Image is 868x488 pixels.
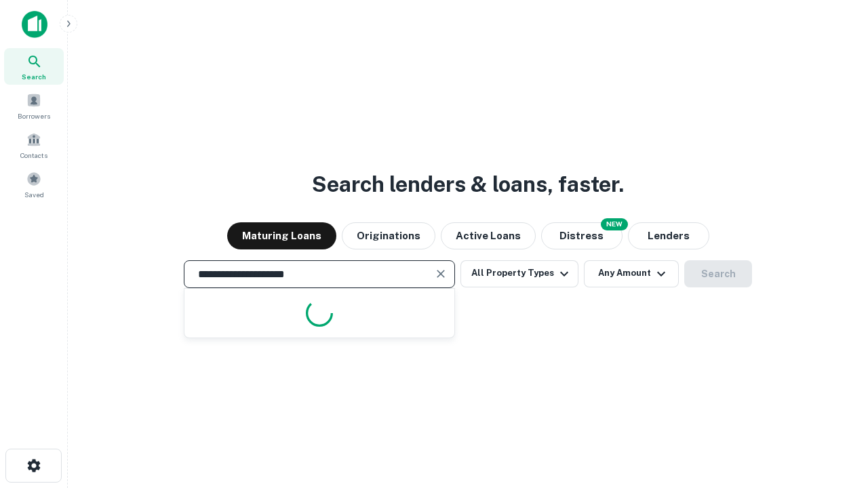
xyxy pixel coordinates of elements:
button: Active Loans [441,222,536,249]
button: All Property Types [460,260,578,287]
span: Search [22,71,46,82]
button: Any Amount [584,260,679,287]
span: Contacts [20,150,47,161]
iframe: Chat Widget [800,380,868,445]
div: NEW [601,218,628,230]
button: Maturing Loans [227,222,336,249]
button: Clear [431,264,450,283]
button: Lenders [628,222,709,249]
a: Saved [4,166,64,203]
a: Contacts [4,127,64,163]
button: Originations [342,222,435,249]
span: Borrowers [18,110,50,121]
a: Borrowers [4,87,64,124]
button: Search distressed loans with lien and other non-mortgage details. [541,222,623,249]
img: capitalize-icon.png [22,11,47,38]
a: Search [4,48,64,85]
span: Saved [24,189,44,200]
h3: Search lenders & loans, faster. [312,168,624,201]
